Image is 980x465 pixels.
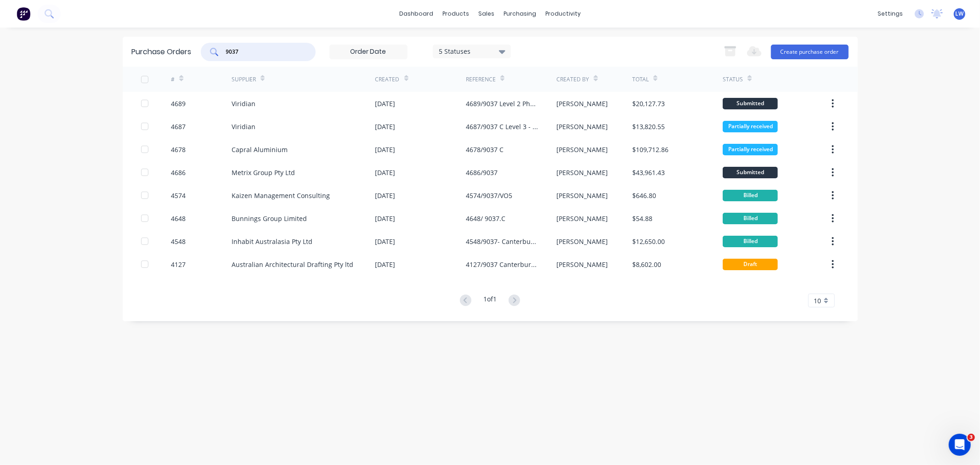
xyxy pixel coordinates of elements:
div: $646.80 [632,191,656,200]
div: 4548 [171,237,186,246]
div: 4127 [171,260,186,269]
div: settings [873,7,907,21]
div: Billed [723,213,778,224]
div: Billed [723,236,778,247]
div: Partially received [723,121,778,132]
div: $8,602.00 [632,260,661,269]
input: Search purchase orders... [225,47,301,57]
div: Purchase Orders [132,46,192,57]
div: 4678 [171,145,186,154]
iframe: Intercom live chat [949,434,971,456]
div: Viridian [232,122,255,131]
div: [PERSON_NAME] [556,99,608,108]
div: 1 of 1 [483,294,497,307]
div: # [171,75,175,84]
div: 4689/9037 Level 2 Phase 1 Rev 1 [466,99,538,108]
div: [DATE] [375,145,396,154]
div: [DATE] [375,237,396,246]
div: [PERSON_NAME] [556,122,608,131]
div: $12,650.00 [632,237,665,246]
div: 5 Statuses [439,46,504,56]
div: [PERSON_NAME] [556,237,608,246]
div: 4687/9037 C Level 3 - Phase 1-Rev 1 [466,122,538,131]
a: dashboard [395,7,438,21]
div: [PERSON_NAME] [556,260,608,269]
div: $13,820.55 [632,122,665,131]
span: 10 [814,296,821,306]
div: Inhabit Australasia Pty Ltd [232,237,312,246]
div: $20,127.73 [632,99,665,108]
div: 4127/9037 Canterbury Leisure [466,260,538,269]
div: [DATE] [375,191,396,200]
div: 4686 [171,168,186,177]
div: Kaizen Management Consulting [232,191,330,200]
input: Order Date [330,45,407,59]
div: [PERSON_NAME] [556,168,608,177]
div: Created [375,75,400,84]
div: 4687 [171,122,186,131]
div: Submitted [723,98,778,109]
div: 4689 [171,99,186,108]
div: $43,961.43 [632,168,665,177]
div: Created By [556,75,589,84]
div: Bunnings Group Limited [232,214,307,223]
div: Metrix Group Pty Ltd [232,168,295,177]
div: Australian Architectural Drafting Pty ltd [232,260,353,269]
div: 4574/9037/VO5 [466,191,512,200]
div: Viridian [232,99,255,108]
div: [DATE] [375,214,396,223]
div: Partially received [723,144,778,155]
div: [DATE] [375,260,396,269]
span: LW [956,10,964,18]
div: 4648/ 9037.C [466,214,505,223]
div: [DATE] [375,99,396,108]
div: 4548/9037- Canterbury Leisure & Aquatic centre [466,237,538,246]
div: 4648 [171,214,186,223]
div: 4574 [171,191,186,200]
div: [PERSON_NAME] [556,214,608,223]
button: Create purchase order [771,45,849,59]
div: purchasing [499,7,541,21]
div: products [438,7,474,21]
div: Billed [723,190,778,201]
div: 4678/9037 C [466,145,504,154]
div: [DATE] [375,168,396,177]
div: [PERSON_NAME] [556,145,608,154]
div: Draft [723,259,778,270]
div: productivity [541,7,585,21]
div: sales [474,7,499,21]
div: Capral Aluminium [232,145,288,154]
div: Status [723,75,743,84]
div: Submitted [723,167,778,178]
div: $54.88 [632,214,652,223]
div: Supplier [232,75,256,84]
div: Total [632,75,649,84]
span: 3 [968,434,975,441]
img: Factory [17,7,30,21]
div: Reference [466,75,496,84]
div: $109,712.86 [632,145,668,154]
div: [DATE] [375,122,396,131]
div: [PERSON_NAME] [556,191,608,200]
div: 4686/9037 [466,168,498,177]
